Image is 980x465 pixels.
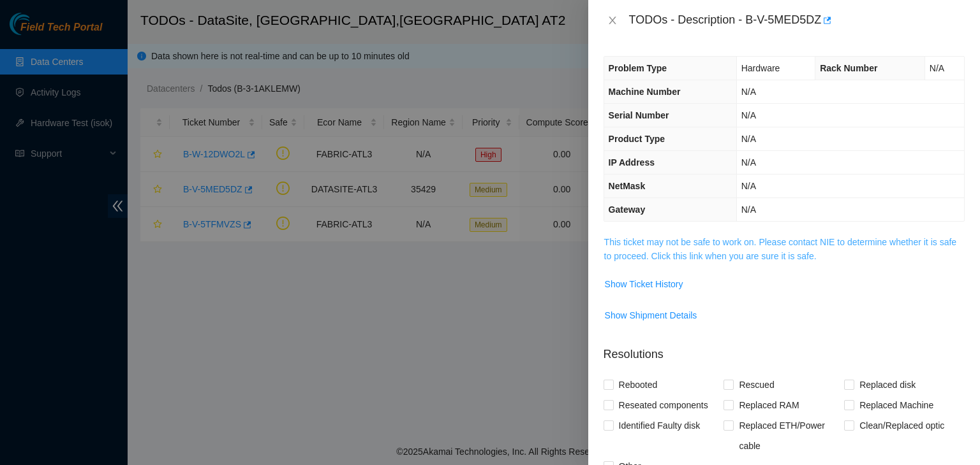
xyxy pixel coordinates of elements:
button: Show Shipment Details [604,305,698,325]
span: N/A [741,110,756,120]
span: Rack Number [820,63,877,73]
span: NetMask [609,181,646,191]
span: Replaced Machine [854,395,939,415]
span: Serial Number [609,110,669,120]
span: Rescued [734,375,779,395]
span: Gateway [609,204,646,215]
span: Hardware [741,63,780,73]
span: Rebooted [614,375,663,395]
span: Replaced RAM [734,395,804,415]
p: Resolutions [604,336,965,363]
span: close [607,15,618,25]
span: Clean/Replaced optic [854,415,949,436]
span: N/A [930,63,944,73]
span: Show Ticket History [605,277,683,291]
span: Machine Number [609,87,681,97]
button: Close [604,15,621,27]
span: N/A [741,134,756,144]
span: Identified Faulty disk [614,415,706,436]
span: Show Shipment Details [605,308,697,322]
span: Replaced disk [854,375,921,395]
button: Show Ticket History [604,274,684,294]
span: N/A [741,157,756,168]
span: IP Address [609,157,655,168]
a: This ticket may not be safe to work on. Please contact NIE to determine whether it is safe to pro... [604,237,956,261]
span: Problem Type [609,63,667,73]
div: TODOs - Description - B-V-5MED5DZ [629,10,965,31]
span: Product Type [609,134,665,144]
span: N/A [741,181,756,191]
span: Reseated components [614,395,713,415]
span: N/A [741,204,756,215]
span: Replaced ETH/Power cable [734,415,844,456]
span: N/A [741,87,756,97]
